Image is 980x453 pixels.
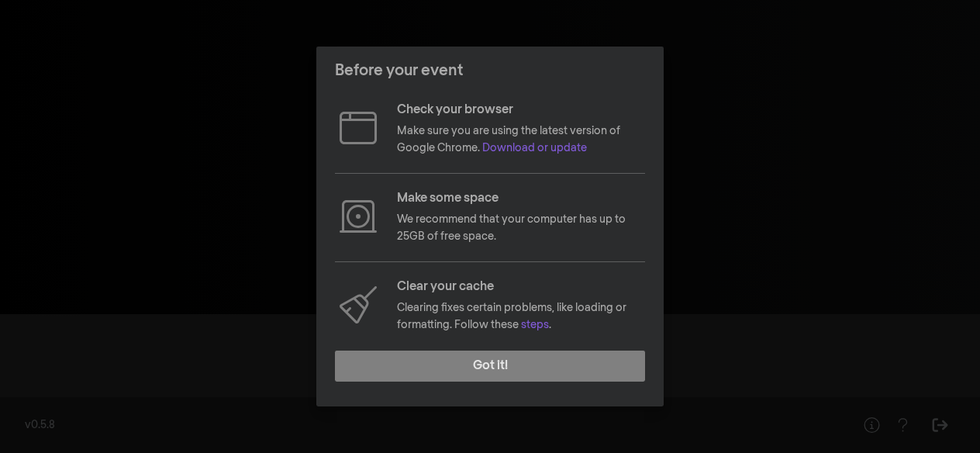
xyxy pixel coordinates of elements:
a: Download or update [482,143,587,154]
p: Make some space [397,189,645,208]
header: Before your event [316,47,664,95]
p: Make sure you are using the latest version of Google Chrome. [397,123,645,157]
button: Got it! [335,351,645,382]
a: steps [521,320,549,330]
p: Check your browser [397,101,645,119]
p: We recommend that your computer has up to 25GB of free space. [397,211,645,246]
p: Clearing fixes certain problems, like loading or formatting. Follow these . [397,299,645,334]
p: Clear your cache [397,278,645,296]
